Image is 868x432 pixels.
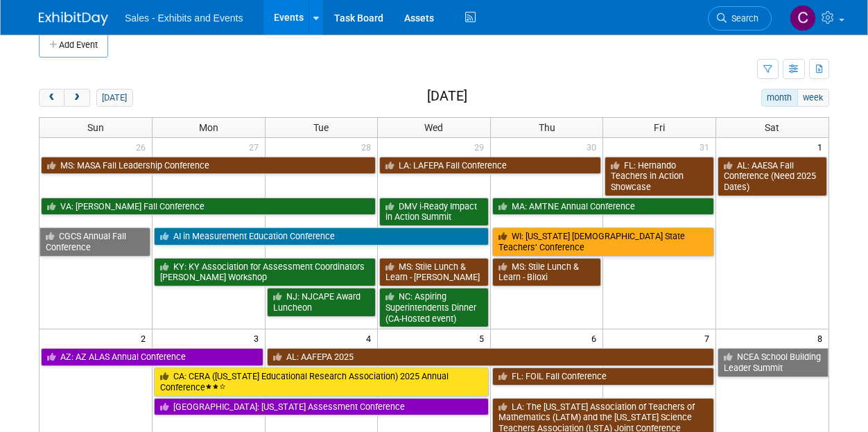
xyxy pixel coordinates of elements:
[365,329,377,347] span: 4
[478,329,490,347] span: 5
[427,89,467,104] h2: [DATE]
[154,368,489,396] a: CA: CERA ([US_STATE] Educational Research Association) 2025 Annual Conference
[492,368,714,386] a: FL: FOIL Fall Conference
[39,12,108,26] img: ExhibitDay
[424,122,443,133] span: Wed
[761,89,798,107] button: month
[605,157,714,196] a: FL: Hernando Teachers in Action Showcase
[248,138,265,155] span: 27
[41,198,376,216] a: VA: [PERSON_NAME] Fall Conference
[125,12,243,24] span: Sales - Exhibits and Events
[87,122,104,133] span: Sun
[41,157,376,175] a: MS: MASA Fall Leadership Conference
[718,157,827,196] a: AL: AAESA Fall Conference (Need 2025 Dates)
[790,5,816,31] img: Christine Lurz
[267,288,376,316] a: NJ: NJCAPE Award Luncheon
[154,258,376,286] a: KY: KY Association for Assessment Coordinators [PERSON_NAME] Workshop
[473,138,490,155] span: 29
[590,329,602,347] span: 6
[134,138,152,155] span: 26
[492,227,714,256] a: WI: [US_STATE] [DEMOGRAPHIC_DATA] State Teachers’ Conference
[39,89,64,107] button: prev
[139,329,152,347] span: 2
[765,122,779,133] span: Sat
[585,138,602,155] span: 30
[379,157,601,175] a: LA: LAFEPA Fall Conference
[816,138,828,155] span: 1
[492,198,714,216] a: MA: AMTNE Annual Conference
[96,89,133,107] button: [DATE]
[379,288,489,327] a: NC: Aspiring Superintendents Dinner (CA-Hosted event)
[154,227,489,245] a: AI in Measurement Education Conference
[154,398,489,416] a: [GEOGRAPHIC_DATA]: [US_STATE] Assessment Conference
[313,122,329,133] span: Tue
[379,198,489,226] a: DMV i-Ready Impact in Action Summit
[267,348,714,366] a: AL: AAFEPA 2025
[379,258,489,286] a: MS: Stile Lunch & Learn - [PERSON_NAME]
[703,329,715,347] span: 7
[654,122,665,133] span: Fri
[199,122,218,133] span: Mon
[39,33,108,58] button: Add Event
[698,138,715,155] span: 31
[816,329,828,347] span: 8
[727,13,758,24] span: Search
[252,329,265,347] span: 3
[539,122,555,133] span: Thu
[64,89,89,107] button: next
[360,138,377,155] span: 28
[718,348,828,377] a: NCEA School Building Leader Summit
[41,348,263,366] a: AZ: AZ ALAS Annual Conference
[708,6,772,31] a: Search
[492,258,602,286] a: MS: Stile Lunch & Learn - Biloxi
[797,89,829,107] button: week
[40,227,150,256] a: CGCS Annual Fall Conference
